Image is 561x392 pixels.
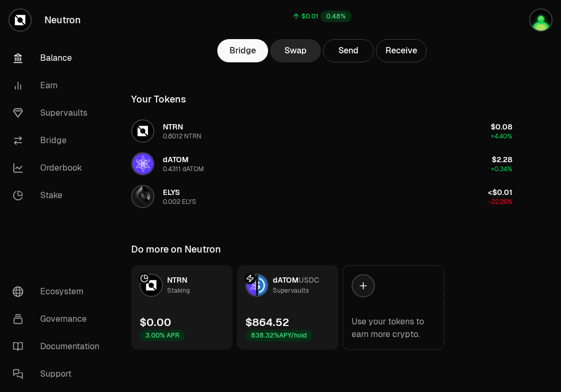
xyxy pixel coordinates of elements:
[4,127,114,154] a: Bridge
[491,132,512,141] span: +4.40%
[491,122,512,132] span: $0.08
[237,265,338,350] a: dATOM LogoUSDC LogodATOMUSDCSupervaults$864.52838.32%APY/hold
[4,182,114,209] a: Stake
[217,39,268,62] a: Bridge
[163,122,183,132] span: NTRN
[4,72,114,99] a: Earn
[273,285,309,296] div: Supervaults
[4,44,114,72] a: Balance
[4,278,114,305] a: Ecosystem
[141,275,162,296] img: NTRN Logo
[352,315,435,341] div: Use your tokens to earn more crypto.
[140,315,171,330] div: $0.00
[299,275,319,285] span: USDC
[492,155,512,164] span: $2.28
[301,12,318,21] div: $0.01
[491,165,512,173] span: +0.34%
[270,39,321,62] a: Swap
[163,155,189,164] span: dATOM
[323,39,374,62] button: Send
[163,132,201,141] div: 0.8012 NTRN
[131,265,233,350] a: NTRN LogoNTRNStaking$0.003.00% APR
[163,188,180,197] span: ELYS
[245,330,312,341] div: 838.32% APY/hold
[125,115,519,147] button: NTRN LogoNTRN0.8012 NTRN$0.08+4.40%
[376,39,427,62] button: Receive
[320,11,352,22] div: 0.48%
[131,92,186,107] div: Your Tokens
[163,165,204,173] div: 0.4311 dATOM
[245,315,289,330] div: $864.52
[125,181,519,212] button: ELYS LogoELYS0.002 ELYS<$0.01-22.26%
[132,153,153,174] img: dATOM Logo
[163,198,196,206] div: 0.002 ELYS
[246,275,256,296] img: dATOM Logo
[132,120,153,142] img: NTRN Logo
[132,186,153,207] img: ELYS Logo
[343,265,444,350] a: Use your tokens to earn more crypto.
[4,154,114,182] a: Orderbook
[4,99,114,127] a: Supervaults
[131,242,221,257] div: Do more on Neutron
[167,275,187,285] span: NTRN
[273,275,299,285] span: dATOM
[530,10,551,31] img: Atom Staking
[140,330,185,341] div: 3.00% APR
[167,285,190,296] div: Staking
[489,198,512,206] span: -22.26%
[488,188,512,197] span: <$0.01
[258,275,268,296] img: USDC Logo
[4,305,114,333] a: Governance
[4,333,114,360] a: Documentation
[125,148,519,180] button: dATOM LogodATOM0.4311 dATOM$2.28+0.34%
[4,360,114,388] a: Support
